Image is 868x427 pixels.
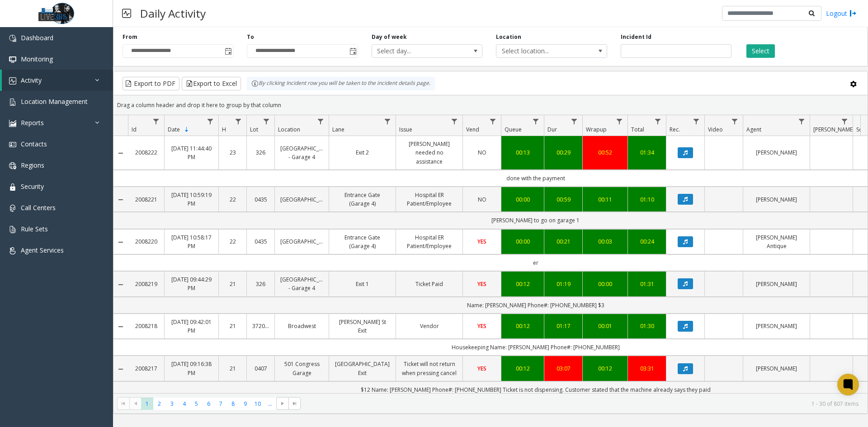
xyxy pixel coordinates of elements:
[505,126,522,133] span: Queue
[550,322,577,330] a: 01:17
[113,97,868,113] div: Drag a column header and drop it here to group by that column
[190,398,203,410] span: Page 5
[652,115,664,127] a: Total Filter Menu
[477,238,486,245] span: YES
[291,400,298,407] span: Go to the last page
[335,280,390,288] a: Exit 1
[372,33,407,41] label: Day of week
[335,148,390,157] a: Exit 2
[468,280,495,288] a: YES
[21,140,47,148] span: Contacts
[670,126,680,133] span: Rec.
[278,126,300,133] span: Location
[288,397,301,410] span: Go to the last page
[223,45,233,57] span: Toggle popup
[113,366,128,373] a: Collapse Details
[133,322,159,330] a: 2008218
[547,126,557,133] span: Dur
[215,398,227,410] span: Page 7
[232,115,245,127] a: H Filter Menu
[507,364,538,373] a: 00:12
[550,280,577,288] a: 01:19
[251,80,259,87] img: infoIcon.svg
[170,275,213,292] a: [DATE] 09:44:29 PM
[133,195,159,204] a: 2008221
[247,33,254,41] label: To
[21,161,44,169] span: Regions
[466,126,479,133] span: Vend
[507,280,538,288] div: 00:12
[477,365,486,372] span: YES
[203,398,215,410] span: Page 6
[588,148,622,157] div: 00:52
[746,126,761,133] span: Agent
[746,44,775,58] button: Select
[280,144,323,161] a: [GEOGRAPHIC_DATA] - Garage 4
[839,115,851,127] a: Parker Filter Menu
[123,77,179,90] button: Export to PDF
[260,115,273,127] a: Lot Filter Menu
[749,148,804,157] a: [PERSON_NAME]
[279,400,286,407] span: Go to the next page
[633,148,660,157] div: 01:34
[507,322,538,330] div: 00:12
[550,148,577,157] div: 00:29
[9,247,16,254] img: 'icon'
[550,364,577,373] a: 03:07
[9,99,16,106] img: 'icon'
[280,360,323,377] a: 501 Congress Garage
[487,115,499,127] a: Vend Filter Menu
[280,275,323,292] a: [GEOGRAPHIC_DATA] - Garage 4
[401,191,457,208] a: Hospital ER Patient/Employee
[588,195,622,204] a: 00:11
[136,2,210,24] h3: Daily Activity
[530,115,542,127] a: Queue Filter Menu
[335,360,390,377] a: [GEOGRAPHIC_DATA] Exit
[306,400,859,408] kendo-pager-info: 1 - 30 of 807 items
[633,237,660,246] a: 00:24
[588,322,622,330] a: 00:01
[507,237,538,246] div: 00:00
[21,246,64,254] span: Agent Services
[9,205,16,212] img: 'icon'
[332,126,344,133] span: Lane
[468,148,495,157] a: NO
[9,183,16,191] img: 'icon'
[9,56,16,63] img: 'icon'
[113,115,868,393] div: Data table
[170,144,213,161] a: [DATE] 11:44:40 PM
[276,397,288,410] span: Go to the next page
[280,195,323,204] a: [GEOGRAPHIC_DATA]
[113,196,128,203] a: Collapse Details
[133,237,159,246] a: 2008220
[224,364,241,373] a: 21
[477,322,486,330] span: YES
[9,162,16,169] img: 'icon'
[633,364,660,373] div: 03:31
[113,281,128,288] a: Collapse Details
[9,77,16,84] img: 'icon'
[141,398,153,410] span: Page 1
[153,398,165,410] span: Page 2
[633,280,660,288] div: 01:31
[621,33,651,41] label: Incident Id
[708,126,723,133] span: Video
[9,226,16,233] img: 'icon'
[21,76,42,84] span: Activity
[133,280,159,288] a: 2008219
[613,115,626,127] a: Wrapup Filter Menu
[21,182,44,191] span: Security
[132,126,137,133] span: Id
[382,115,394,127] a: Lane Filter Menu
[252,195,269,204] a: 0435
[550,237,577,246] div: 00:21
[826,9,857,18] a: Logout
[550,195,577,204] a: 00:59
[168,126,180,133] span: Date
[588,364,622,373] a: 00:12
[749,195,804,204] a: [PERSON_NAME]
